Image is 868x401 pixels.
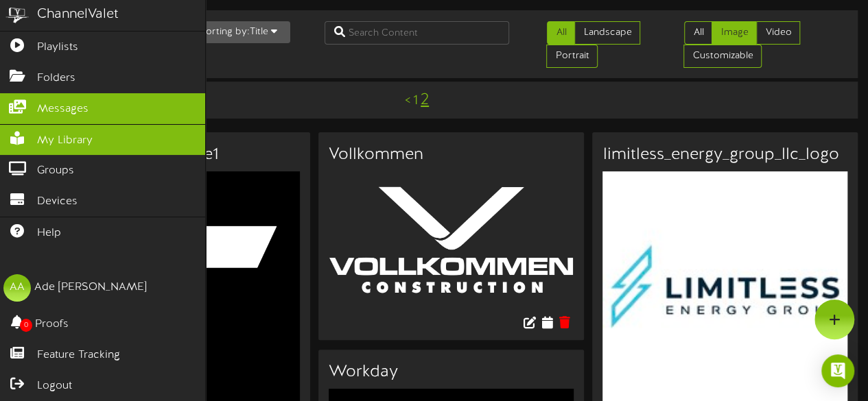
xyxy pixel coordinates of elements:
[37,40,78,56] span: Playlists
[546,45,598,68] a: Portrait
[37,5,119,25] div: ChannelValet
[329,146,574,164] h3: Vollkommen
[684,21,712,45] a: All
[421,91,429,109] a: 2
[405,93,410,108] a: <
[602,146,847,164] h3: limitless_energy_group_llc_logo
[35,317,69,332] span: Proofs
[547,21,575,45] a: All
[187,21,290,43] button: Sorting by:Title
[37,101,89,117] span: Messages
[821,354,854,387] div: Open Intercom Messenger
[37,194,78,210] span: Devices
[37,378,72,394] span: Logout
[325,21,510,45] input: Search Content
[37,133,93,149] span: My Library
[712,21,757,45] a: Image
[34,280,147,295] div: Ade [PERSON_NAME]
[574,21,640,45] a: Landscape
[37,163,74,179] span: Groups
[683,45,762,68] a: Customizable
[756,21,800,45] a: Video
[20,319,32,332] span: 0
[37,226,61,241] span: Help
[37,348,120,363] span: Feature Tracking
[37,71,75,86] span: Folders
[413,93,418,108] a: 1
[3,274,31,302] div: AA
[329,171,574,309] img: dd336de7-0653-4dba-a445-1f65daa2b971vollkommenconstruction-logo-02-01.png
[329,363,574,381] h3: Workday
